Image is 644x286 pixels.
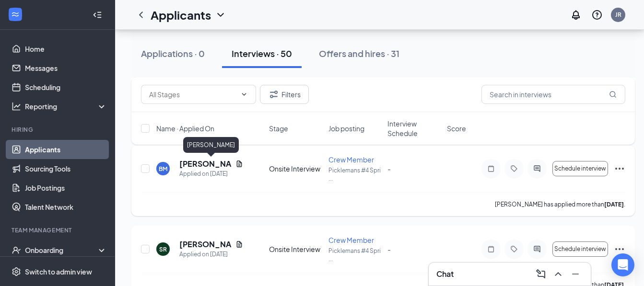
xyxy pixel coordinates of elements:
[12,245,21,255] svg: UserCheck
[481,85,625,104] input: Search in interviews
[25,39,107,58] a: Home
[554,165,606,172] span: Schedule interview
[387,119,441,138] span: Interview Schedule
[135,9,147,21] svg: ChevronLeft
[25,159,107,178] a: Sourcing Tools
[604,201,624,208] b: [DATE]
[25,78,107,97] a: Scheduling
[611,253,634,276] div: Open Intercom Messenger
[591,9,603,21] svg: QuestionInfo
[531,245,543,253] svg: ActiveChat
[328,236,374,244] span: Crew Member
[151,7,211,23] h1: Applicants
[141,47,205,59] div: Applications · 0
[25,267,92,276] div: Switch to admin view
[179,250,243,259] div: Applied on [DATE]
[568,266,583,282] button: Minimize
[12,226,105,234] div: Team Management
[533,266,549,282] button: ComposeMessage
[25,197,107,217] a: Talent Network
[12,126,105,134] div: Hiring
[179,159,232,169] h5: [PERSON_NAME]
[268,89,280,100] svg: Filter
[25,58,107,78] a: Messages
[328,124,364,133] span: Job posting
[269,124,288,133] span: Stage
[552,268,564,280] svg: ChevronUp
[269,164,323,173] div: Onsite Interview
[12,102,21,111] svg: Analysis
[179,239,232,250] h5: [PERSON_NAME]
[179,169,243,179] div: Applied on [DATE]
[93,10,102,20] svg: Collapse
[159,165,167,173] div: BM
[495,200,625,208] p: [PERSON_NAME] has applied more than .
[156,124,214,133] span: Name · Applied On
[614,163,625,174] svg: Ellipses
[531,165,543,172] svg: ActiveChat
[508,245,520,253] svg: Tag
[25,102,107,111] div: Reporting
[269,244,323,254] div: Onsite Interview
[159,245,167,253] div: SR
[552,241,608,257] button: Schedule interview
[235,160,243,168] svg: Document
[485,165,497,172] svg: Note
[328,155,374,164] span: Crew Member
[25,245,99,255] div: Onboarding
[609,91,617,98] svg: MagnifyingGlass
[12,267,21,276] svg: Settings
[535,268,547,280] svg: ComposeMessage
[436,269,454,279] h3: Chat
[240,91,248,98] svg: ChevronDown
[387,245,391,253] span: -
[615,11,621,19] div: JR
[260,85,309,104] button: Filter Filters
[11,10,20,19] svg: WorkstreamLogo
[328,247,382,263] p: Picklemans #4 Spri ...
[550,266,566,282] button: ChevronUp
[25,140,107,159] a: Applicants
[149,89,236,100] input: All Stages
[387,164,391,173] span: -
[215,9,226,21] svg: ChevronDown
[552,161,608,176] button: Schedule interview
[235,240,243,248] svg: Document
[25,178,107,197] a: Job Postings
[570,9,582,21] svg: Notifications
[570,268,581,280] svg: Minimize
[232,47,292,59] div: Interviews · 50
[319,47,399,59] div: Offers and hires · 31
[508,165,520,172] svg: Tag
[485,245,497,253] svg: Note
[554,246,606,252] span: Schedule interview
[614,243,625,255] svg: Ellipses
[447,124,466,133] span: Score
[183,137,239,153] div: [PERSON_NAME]
[328,166,382,183] p: Picklemans #4 Spri ...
